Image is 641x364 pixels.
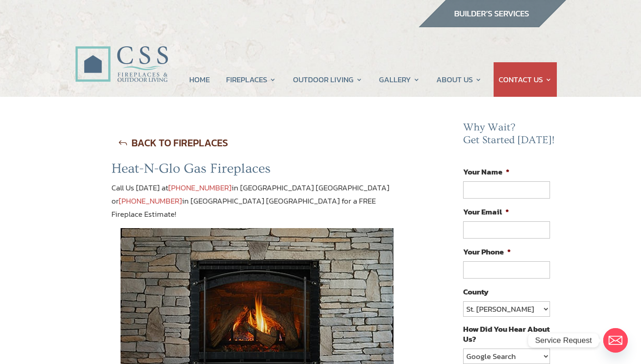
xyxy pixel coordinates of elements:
a: HOME [189,62,210,97]
a: BACK TO FIREPLACES [111,131,235,155]
a: ABOUT US [436,62,482,97]
img: CSS Fireplaces & Outdoor Living (Formerly Construction Solutions & Supply)- Jacksonville Ormond B... [75,21,168,87]
a: Email [603,328,628,353]
a: builder services construction supply [418,19,566,30]
label: Your Phone [463,247,511,257]
a: GALLERY [379,62,420,97]
a: [PHONE_NUMBER] [119,195,182,207]
a: OUTDOOR LIVING [293,62,363,97]
h2: Why Wait? Get Started [DATE]! [463,121,557,151]
label: How Did You Hear About Us? [463,324,550,344]
label: County [463,287,489,297]
a: [PHONE_NUMBER] [168,182,232,194]
a: CONTACT US [499,62,552,97]
label: Your Email [463,207,509,217]
a: FIREPLACES [226,62,276,97]
p: Call Us [DATE] at in [GEOGRAPHIC_DATA] [GEOGRAPHIC_DATA] or in [GEOGRAPHIC_DATA] [GEOGRAPHIC_DATA... [111,181,404,229]
h2: Heat-N-Glo Gas Fireplaces [111,160,404,181]
label: Your Name [463,167,510,177]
